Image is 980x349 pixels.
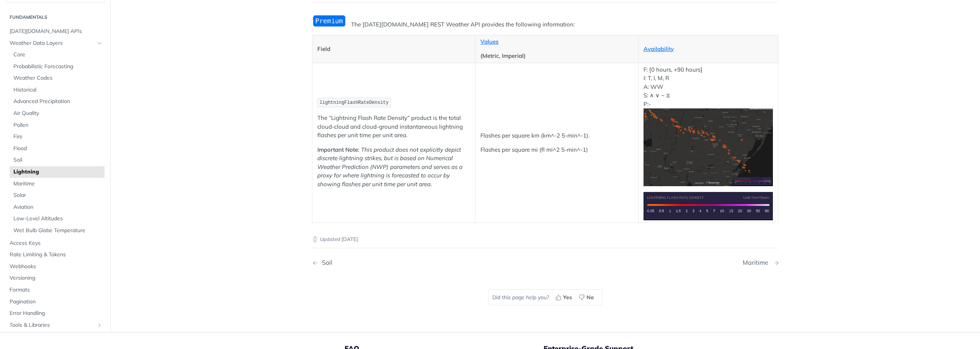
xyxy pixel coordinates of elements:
[6,320,105,331] a: Tools & LibrariesShow subpages for Tools & Libraries
[10,131,105,143] a: Fire
[10,286,103,294] span: Formats
[13,110,103,117] span: Air Quality
[10,84,105,96] a: Historical
[13,98,103,106] span: Advanced Precipitation
[312,259,512,266] a: Previous Page: Soil
[96,322,103,328] button: Show subpages for Tools & Libraries
[10,251,103,259] span: Rate Limiting & Tokens
[644,192,773,220] img: Lightning Flash Rate Density Legend
[13,51,103,59] span: Core
[13,75,103,82] span: Weather Codes
[13,168,103,176] span: Lightning
[6,238,105,249] a: Access Keys
[644,45,674,52] a: Availability
[10,190,105,202] a: Solar
[480,131,633,140] p: Flashes per square km (km^-2 5-min^-1).
[317,45,470,54] p: Field
[480,38,498,45] a: Values
[10,225,105,236] a: Wet Bulb Globe Temperature
[312,251,778,274] nav: Pagination Controls
[6,38,105,49] a: Weather Data LayersHide subpages for Weather Data Layers
[13,227,103,234] span: Wet Bulb Globe Temperature
[10,275,103,282] span: Versioning
[10,166,105,178] a: Lightning
[13,157,103,164] span: Soil
[6,296,105,308] a: Pagination
[10,143,105,154] a: Flood
[10,108,105,119] a: Air Quality
[6,273,105,284] a: Versioning
[13,192,103,200] span: Solar
[13,203,103,211] span: Aviation
[10,298,103,306] span: Pagination
[6,249,105,261] a: Rate Limiting & Tokens
[10,28,103,35] span: [DATE][DOMAIN_NAME] APIs
[10,120,105,131] a: Pollen
[6,284,105,296] a: Formats
[563,293,572,301] span: Yes
[480,146,633,154] p: Flashes per square mi (fl mi^2 5-min^-1)
[10,321,95,329] span: Tools & Libraries
[13,145,103,152] span: Flood
[10,73,105,84] a: Weather Codes
[6,26,105,37] a: [DATE][DOMAIN_NAME] APIs
[10,49,105,61] a: Core
[644,108,773,186] img: Lightning Flash Rate Density Heatmap
[13,215,103,223] span: Low-Level Altitudes
[553,292,576,303] button: Yes
[10,178,105,190] a: Maritime
[10,155,105,166] a: Soil
[6,308,105,320] a: Error Handling
[644,143,773,151] span: Expand image
[317,146,359,153] strong: Important Note:
[10,96,105,108] a: Advanced Precipitation
[586,293,594,301] span: No
[10,239,103,247] span: Access Keys
[317,146,462,188] em: This product does not explicitly depict discrete lightning strikes, but is based on Numerical Wea...
[13,86,103,94] span: Historical
[10,310,103,318] span: Error Handling
[96,40,103,46] button: Hide subpages for Weather Data Layers
[13,63,103,70] span: Probabilistic Forecasting
[644,202,773,209] span: Expand image
[317,114,470,140] p: The “Lightning Flash Rate Density” product is the total cloud-cloud and cloud-ground instantaneou...
[10,263,103,270] span: Webhooks
[10,39,95,47] span: Weather Data Layers
[743,259,778,266] a: Next Page: Maritime
[318,259,332,266] div: Soil
[10,202,105,213] a: Aviation
[13,121,103,129] span: Pollen
[10,213,105,225] a: Low-Level Altitudes
[644,66,773,186] p: F: [0 hours, +90 hours] I: T, I, M, R A: WW S: ∧ ∨ ~ ⧖ P:-
[743,259,772,266] div: Maritime
[10,61,105,72] a: Probabilistic Forecasting
[488,289,602,305] div: Did this page help you?
[6,261,105,272] a: Webhooks
[312,236,778,243] p: Updated [DATE]
[13,180,103,188] span: Maritime
[320,100,389,105] span: lightningFlashRateDensity
[576,292,598,303] button: No
[312,20,778,29] p: The [DATE][DOMAIN_NAME] REST Weather API provides the following information:
[13,133,103,141] span: Fire
[480,52,633,61] p: (Metric, Imperial)
[6,14,105,21] h2: Fundamentals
